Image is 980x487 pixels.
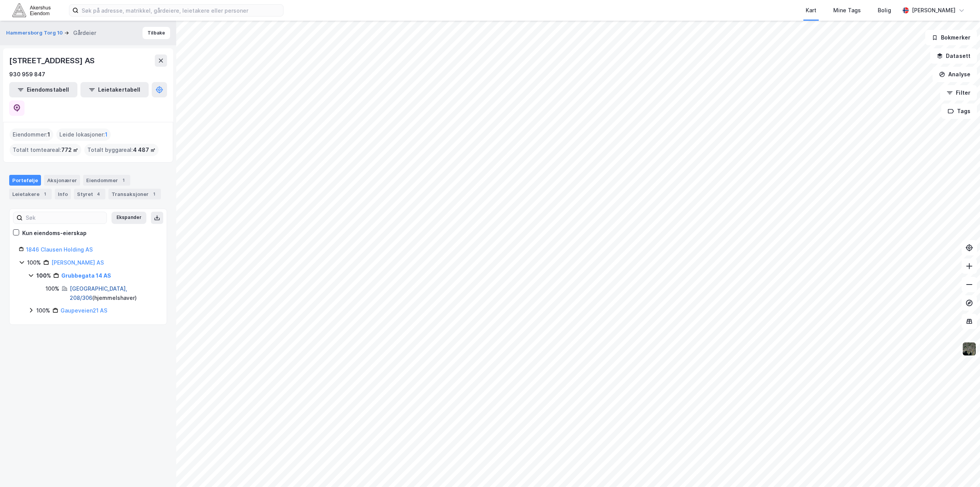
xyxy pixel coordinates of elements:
[9,54,96,67] div: [STREET_ADDRESS] AS
[80,82,149,97] button: Leietakertabell
[111,212,146,224] button: Ekspander
[46,284,59,293] div: 100%
[61,272,111,279] a: Grubbegata 14 AS
[23,212,107,224] input: Søk
[70,284,157,303] div: ( hjemmelshaver )
[44,175,80,186] div: Aksjonærer
[962,342,977,356] img: 9k=
[806,6,816,15] div: Kart
[120,176,127,184] div: 1
[150,190,158,198] div: 1
[912,6,955,15] div: [PERSON_NAME]
[41,190,49,198] div: 1
[84,144,159,156] div: Totalt byggareal :
[73,28,96,38] div: Gårdeier
[74,189,105,199] div: Styret
[55,189,71,199] div: Info
[36,271,51,280] div: 100%
[105,130,108,139] span: 1
[941,104,977,119] button: Tags
[833,6,861,15] div: Mine Tags
[51,259,104,266] a: [PERSON_NAME] AS
[26,246,93,253] a: 1846 Clausen Holding AS
[6,29,64,37] button: Hammersborg Torg 10
[930,48,977,64] button: Datasett
[925,30,977,45] button: Bokmerker
[61,145,78,155] span: 772 ㎡
[878,6,891,15] div: Bolig
[10,144,81,156] div: Totalt tomteareal :
[143,27,170,39] button: Tilbake
[12,3,51,17] img: akershus-eiendom-logo.9091f326c980b4bce74ccdd9f866810c.svg
[9,175,41,186] div: Portefølje
[83,175,130,186] div: Eiendommer
[10,128,53,141] div: Eiendommer :
[48,130,50,139] span: 1
[932,67,977,82] button: Analyse
[9,70,45,79] div: 930 959 847
[56,128,111,141] div: Leide lokasjoner :
[133,145,156,155] span: 4 487 ㎡
[940,85,977,100] button: Filter
[95,190,102,198] div: 4
[27,258,41,267] div: 100%
[61,307,107,314] a: Gaupeveien21 AS
[70,285,127,301] a: [GEOGRAPHIC_DATA], 208/306
[22,229,87,238] div: Kun eiendoms-eierskap
[942,450,980,487] iframe: Chat Widget
[9,189,52,199] div: Leietakere
[9,82,77,97] button: Eiendomstabell
[79,5,283,16] input: Søk på adresse, matrikkel, gårdeiere, leietakere eller personer
[108,189,161,199] div: Transaksjoner
[36,306,50,315] div: 100%
[942,450,980,487] div: Kontrollprogram for chat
